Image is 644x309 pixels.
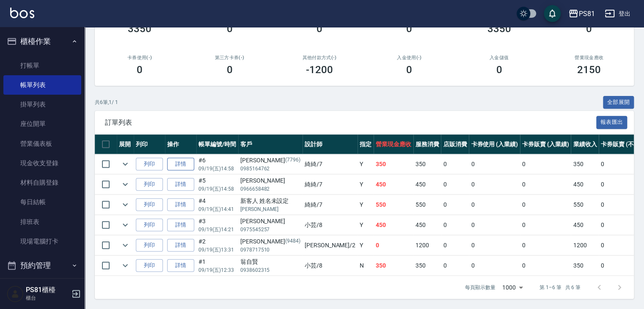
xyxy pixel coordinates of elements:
td: Y [358,154,374,174]
h2: 營業現金應收 [554,55,624,60]
td: 350 [374,154,413,174]
td: 0 [520,256,571,276]
td: Y [358,215,374,235]
td: 550 [413,195,441,215]
p: 0978717510 [240,246,300,254]
td: 450 [374,215,413,235]
h3: 3350 [487,23,511,35]
td: Y [358,195,374,215]
a: 排班表 [3,212,81,232]
th: 卡券使用 (入業績) [469,134,520,154]
td: 0 [520,154,571,174]
td: N [358,256,374,276]
button: 報表匯出 [596,116,627,129]
div: [PERSON_NAME] [240,217,300,226]
a: 報表匯出 [596,118,627,126]
td: 小芸 /8 [303,215,358,235]
h3: 2150 [577,64,601,76]
td: 0 [520,215,571,235]
p: (7796) [285,156,300,165]
td: 綺綺 /7 [303,175,358,194]
h5: PS81櫃檯 [26,286,69,294]
td: 0 [469,215,520,235]
button: 報表及分析 [3,276,81,298]
img: Logo [10,8,34,18]
p: 0938602315 [240,266,300,274]
td: 450 [413,215,441,235]
button: 櫃檯作業 [3,30,81,52]
td: 0 [469,175,520,194]
button: expand row [119,259,132,272]
button: 列印 [136,158,163,171]
td: #6 [196,154,238,174]
a: 詳情 [167,259,194,272]
p: 09/19 (五) 12:33 [198,266,236,274]
a: 掛單列表 [3,95,81,114]
td: 350 [413,256,441,276]
th: 指定 [358,134,374,154]
button: 全部展開 [603,96,634,109]
td: 0 [520,235,571,255]
td: 350 [374,256,413,276]
td: 450 [374,175,413,194]
td: 1200 [413,235,441,255]
a: 詳情 [167,198,194,211]
div: [PERSON_NAME] [240,176,300,185]
td: 550 [571,195,599,215]
p: 0975545257 [240,226,300,233]
a: 帳單列表 [3,75,81,95]
td: 350 [413,154,441,174]
a: 材料自購登錄 [3,173,81,192]
button: PS81 [565,5,598,22]
th: 操作 [165,134,196,154]
th: 帳單編號/時間 [196,134,238,154]
p: 09/19 (五) 14:21 [198,226,236,233]
img: Person [7,285,24,302]
h3: 0 [406,64,412,76]
p: [PERSON_NAME] [240,205,300,213]
td: 綺綺 /7 [303,154,358,174]
span: 訂單列表 [105,118,596,127]
td: 0 [469,154,520,174]
a: 座位開單 [3,114,81,134]
td: 1200 [571,235,599,255]
p: 第 1–6 筆 共 6 筆 [539,284,581,291]
button: expand row [119,239,132,252]
th: 營業現金應收 [374,134,413,154]
p: 每頁顯示數量 [465,284,495,291]
a: 詳情 [167,219,194,232]
td: 0 [441,175,469,194]
button: 登出 [601,6,634,22]
td: 450 [413,175,441,194]
a: 每日結帳 [3,192,81,212]
a: 營業儀表板 [3,134,81,153]
p: 09/19 (五) 14:58 [198,185,236,193]
td: 450 [571,175,599,194]
p: 0966658482 [240,185,300,193]
td: [PERSON_NAME] /2 [303,235,358,255]
p: 櫃台 [26,294,69,302]
td: 小芸 /8 [303,256,358,276]
td: #2 [196,235,238,255]
button: 列印 [136,239,163,252]
td: 550 [374,195,413,215]
button: expand row [119,178,132,191]
p: 共 6 筆, 1 / 1 [95,98,118,106]
td: 0 [441,215,469,235]
h3: 0 [227,23,233,35]
a: 打帳單 [3,56,81,75]
h3: 0 [137,64,143,76]
td: 0 [520,175,571,194]
button: expand row [119,158,132,170]
h3: 3350 [128,23,151,35]
td: 0 [374,235,413,255]
th: 業績收入 [571,134,599,154]
td: Y [358,235,374,255]
th: 設計師 [303,134,358,154]
div: 翁自賢 [240,257,300,266]
a: 現金收支登錄 [3,153,81,173]
button: 列印 [136,198,163,211]
td: #5 [196,175,238,194]
div: [PERSON_NAME] [240,237,300,246]
th: 店販消費 [441,134,469,154]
